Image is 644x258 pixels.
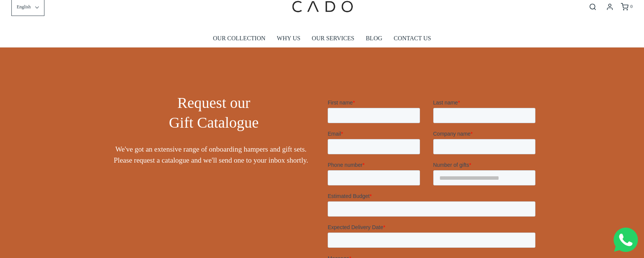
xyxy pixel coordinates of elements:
span: 0 [630,4,633,9]
a: BLOG [366,30,382,47]
span: English [17,3,31,11]
span: We've got an extensive range of onboarding hampers and gift sets. Please request a catalogue and ... [106,144,316,166]
img: Whatsapp [614,228,638,252]
a: WHY US [277,30,300,47]
span: Request our Gift Catalogue [169,94,259,131]
a: CONTACT US [394,30,431,47]
button: Open search bar [586,3,600,11]
a: OUR SERVICES [312,30,354,47]
a: OUR COLLECTION [213,30,265,47]
a: 0 [620,3,633,11]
